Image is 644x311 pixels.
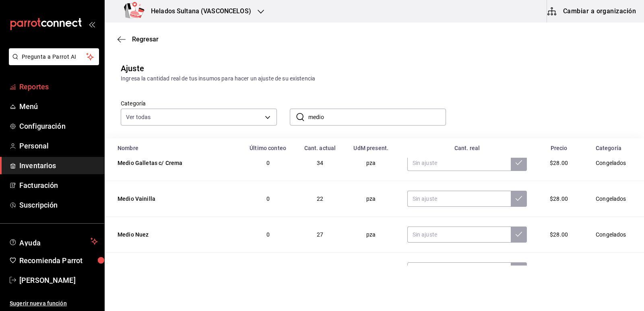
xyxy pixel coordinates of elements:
[19,200,98,210] span: Suscripción
[266,196,270,202] span: 0
[121,62,144,74] div: Ajuste
[345,181,398,217] td: pza
[19,140,98,151] span: Personal
[300,145,340,151] div: Cant. actual
[6,58,99,67] a: Pregunta a Parrot AI
[118,145,235,151] div: Nombre
[9,48,99,65] button: Pregunta a Parrot AI
[19,180,98,191] span: Facturación
[121,74,628,83] div: Ingresa la cantidad real de tus insumos para hacer un ajuste de su existencia
[132,35,159,43] span: Regresar
[118,35,159,43] button: Regresar
[19,275,98,286] span: [PERSON_NAME]
[345,253,398,288] td: pza
[349,145,393,151] div: UdM present.
[144,6,251,16] h3: Helados Sultana (VASCONCELOS)
[345,145,398,181] td: pza
[550,160,568,166] span: $28.00
[245,145,291,151] div: Último conteo
[317,231,323,238] span: 27
[345,217,398,253] td: pza
[581,217,644,253] td: Congelados
[89,21,95,27] button: open_drawer_menu
[266,231,270,238] span: 0
[19,101,98,112] span: Menú
[581,253,644,288] td: Congelados
[317,160,323,166] span: 34
[126,113,151,121] span: Ver todas
[317,196,323,202] span: 22
[10,299,98,308] span: Sugerir nueva función
[308,109,446,125] input: Buscar nombre de insumo
[407,227,511,243] input: Sin ajuste
[402,145,532,151] div: Cant. real
[121,101,277,106] label: Categoría
[550,196,568,202] span: $28.00
[19,255,98,266] span: Recomienda Parrot
[105,145,240,181] td: Medio Galletas c/ Crema
[541,145,576,151] div: Precio
[22,53,87,61] span: Pregunta a Parrot AI
[266,160,270,166] span: 0
[105,217,240,253] td: Medio Nuez
[19,237,87,246] span: Ayuda
[550,231,568,238] span: $28.00
[407,191,511,207] input: Sin ajuste
[407,262,511,278] input: Sin ajuste
[586,145,631,151] div: Categoría
[105,181,240,217] td: Medio Vainilla
[407,155,511,171] input: Sin ajuste
[19,160,98,171] span: Inventarios
[19,121,98,132] span: Configuración
[581,145,644,181] td: Congelados
[19,81,98,92] span: Reportes
[105,253,240,288] td: Medio Napolitano
[581,181,644,217] td: Congelados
